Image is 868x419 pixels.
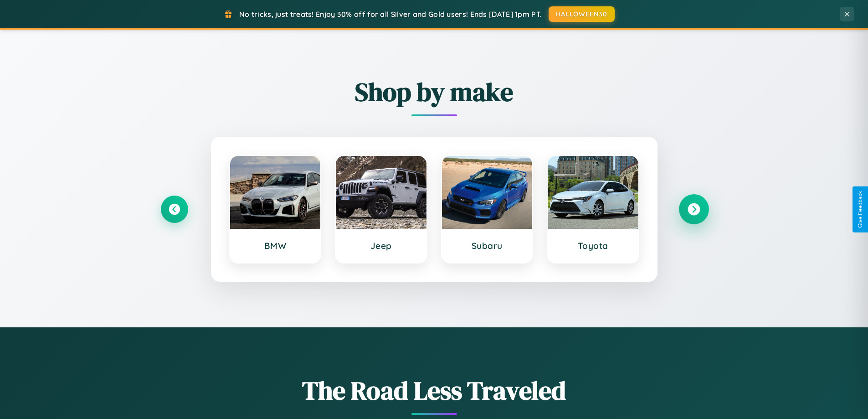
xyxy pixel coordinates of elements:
[345,240,417,251] h3: Jeep
[549,6,615,22] button: HALLOWEEN30
[161,74,708,109] h2: Shop by make
[857,191,863,228] div: Give Feedback
[239,240,312,251] h3: BMW
[239,10,542,19] span: No tricks, just treats! Enjoy 30% off for all Silver and Gold users! Ends [DATE] 1pm PT.
[161,373,708,408] h1: The Road Less Traveled
[557,240,629,251] h3: Toyota
[451,240,524,251] h3: Subaru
